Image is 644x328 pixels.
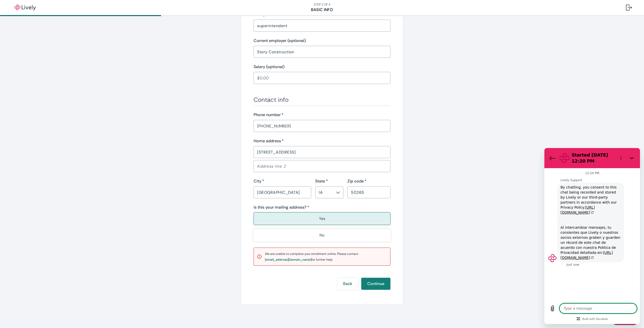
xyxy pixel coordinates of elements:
button: Continue [361,278,390,290]
iframe: Messaging window [544,148,640,324]
div: [EMAIL_ADDRESS][DOMAIN_NAME] [265,258,311,261]
button: Log out [622,2,636,14]
input: $0.00 [254,73,390,83]
input: (555) 555-5555 [254,121,390,131]
label: Phone number [254,112,284,118]
button: Back [337,278,358,290]
input: Zip code [347,187,390,197]
label: Home address [254,138,284,144]
a: support email [265,258,311,261]
button: Yes [254,212,390,225]
h3: Contact info [254,96,390,104]
label: City [254,178,264,184]
label: Current employer (optional) [254,38,306,44]
label: Zip code [347,178,367,184]
label: Salary (optional) [254,64,285,70]
input: Address line 1 [254,147,390,157]
svg: Chevron icon [336,191,340,195]
input: Address line 2 [254,161,390,171]
input: City [254,187,311,197]
button: Open [336,190,341,195]
img: Lively [11,5,39,11]
label: Is this your mailing address? * [254,204,309,210]
button: No [254,229,390,242]
input: -- [317,189,334,196]
span: We are unable to complete your enrollment online. Please contact for further help. [265,252,358,262]
p: No [319,232,325,238]
label: State * [315,178,328,184]
p: Yes [319,216,325,222]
